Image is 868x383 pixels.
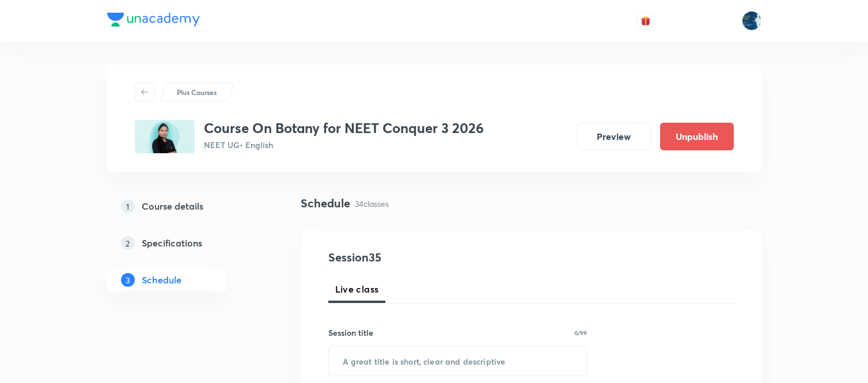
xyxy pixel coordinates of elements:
h4: Schedule [301,195,350,212]
img: Company Logo [107,13,200,26]
button: Unpublish [660,123,734,150]
h5: Schedule [142,273,181,287]
h6: Session title [328,327,373,339]
span: Live class [335,282,379,296]
img: avatar [640,16,651,26]
input: A great title is short, clear and descriptive [329,346,587,376]
p: 0/99 [574,330,587,336]
a: 2Specifications [107,232,264,255]
h3: Course On Botany for NEET Conquer 3 2026 [204,120,484,136]
h4: Session 35 [328,249,539,266]
img: 27CDC3E2-B84E-473B-B72C-530E174002DE_plus.png [135,120,195,153]
a: Company Logo [107,13,200,29]
p: 34 classes [355,198,389,210]
button: avatar [636,12,655,30]
img: Lokeshwar Chiluveru [742,11,761,31]
p: 3 [121,273,135,287]
h5: Course details [142,199,203,213]
p: Plus Courses [177,87,217,97]
p: 1 [121,199,135,213]
p: 2 [121,236,135,250]
a: 1Course details [107,195,264,218]
h5: Specifications [142,236,202,250]
button: Preview [577,123,651,150]
p: NEET UG • English [204,139,484,151]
